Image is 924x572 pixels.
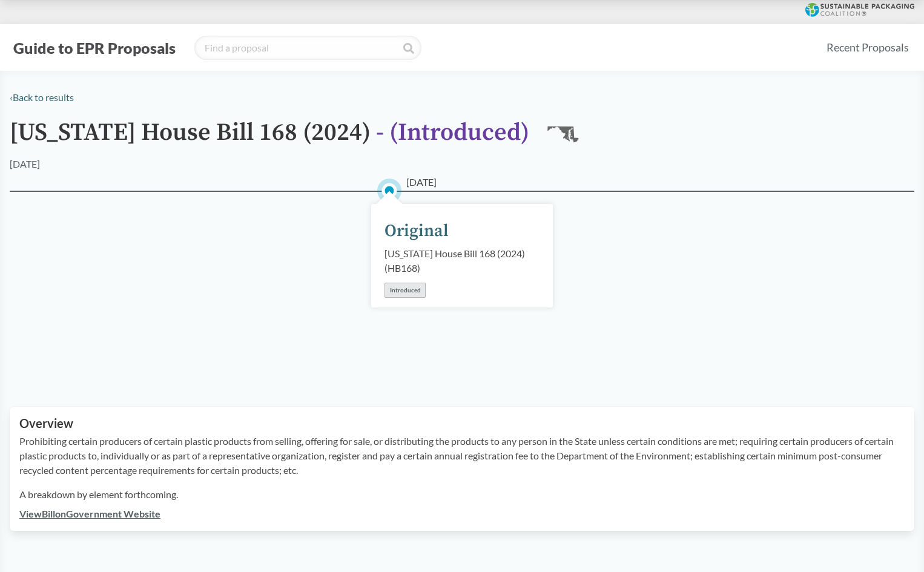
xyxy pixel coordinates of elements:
[19,434,905,478] p: Prohibiting certain producers of certain plastic products from selling, offering for sale, or dis...
[406,175,437,189] span: [DATE]
[10,157,40,171] div: [DATE]
[19,508,160,519] a: ViewBillonGovernment Website
[10,38,179,58] button: Guide to EPR Proposals
[821,34,914,61] a: Recent Proposals
[19,487,905,502] p: A breakdown by element forthcoming.
[384,283,426,298] div: Introduced
[384,219,449,244] div: Original
[194,36,421,60] input: Find a proposal
[10,91,74,103] a: ‹Back to results
[384,246,540,275] div: [US_STATE] House Bill 168 (2024) ( HB168 )
[19,416,905,430] h2: Overview
[376,117,529,148] span: - ( Introduced )
[10,119,529,157] h1: [US_STATE] House Bill 168 (2024)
